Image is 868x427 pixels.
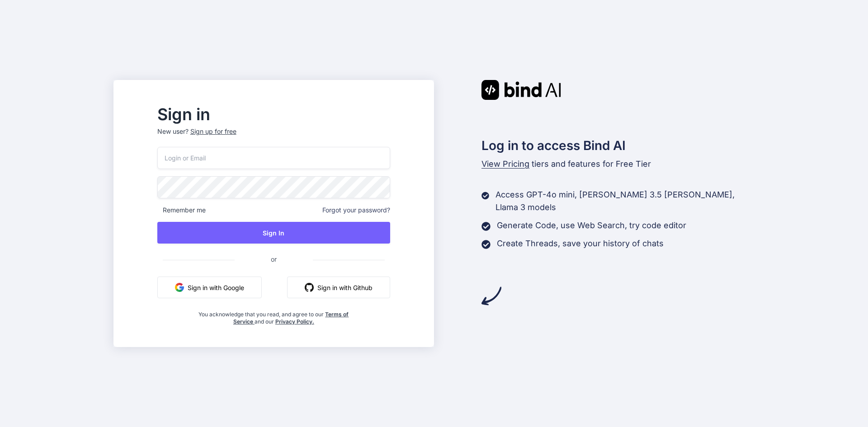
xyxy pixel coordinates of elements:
img: github [305,283,314,292]
img: Bind AI logo [481,80,561,100]
a: Terms of Service [233,311,349,325]
img: google [175,283,184,292]
button: Sign In [157,222,390,244]
p: Create Threads, save your history of chats [497,237,664,250]
a: Privacy Policy. [275,318,314,325]
button: Sign in with Google [157,277,262,298]
div: Sign up for free [190,127,236,136]
h2: Sign in [157,107,390,122]
p: tiers and features for Free Tier [481,158,755,170]
button: Sign in with Github [287,277,390,298]
div: You acknowledge that you read, and agree to our and our [196,305,352,325]
span: Remember me [157,206,206,215]
h2: Log in to access Bind AI [481,136,755,155]
span: Forgot your password? [322,206,390,215]
p: Access GPT-4o mini, [PERSON_NAME] 3.5 [PERSON_NAME], Llama 3 models [495,188,755,214]
img: arrow [481,286,501,306]
span: View Pricing [481,159,529,169]
span: or [235,248,313,270]
p: Generate Code, use Web Search, try code editor [497,219,686,232]
input: Login or Email [157,147,390,169]
p: New user? [157,127,390,147]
